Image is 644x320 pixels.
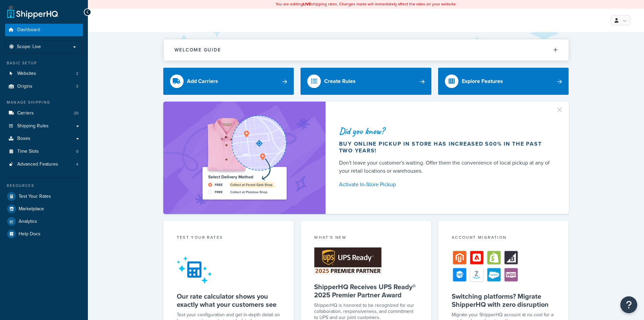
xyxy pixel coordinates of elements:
[339,180,553,189] a: Activate In-Store Pickup
[5,190,83,202] a: Test Your Rates
[5,145,83,158] a: Time Slots0
[19,231,41,237] span: Help Docs
[5,60,83,66] div: Basic Setup
[5,80,83,93] li: Origins
[5,67,83,80] li: Websites
[177,292,281,308] h5: Our rate calculator shows you exactly what your customers see
[5,107,83,120] a: Carriers20
[187,77,218,86] div: Add Carriers
[5,100,83,105] div: Manage Shipping
[174,47,221,52] h2: Welcome Guide
[17,110,34,116] span: Carriers
[620,296,637,313] button: Open Resource Center
[452,234,555,242] div: Account Migration
[76,84,78,89] span: 3
[17,149,39,154] span: Time Slots
[17,123,49,129] span: Shipping Rules
[5,145,83,158] li: Time Slots
[314,234,418,242] div: What's New
[5,107,83,120] li: Carriers
[324,77,356,86] div: Create Rules
[5,215,83,228] a: Analytics
[76,149,78,154] span: 0
[301,68,431,95] a: Create Rules
[339,159,553,175] div: Don't leave your customer's waiting. Offer them the convenience of local pickup at any of your re...
[462,77,503,86] div: Explore Features
[177,234,281,242] div: Test your rates
[17,44,41,50] span: Scope: Live
[339,126,553,136] div: Did you know?
[17,27,40,33] span: Dashboard
[19,194,51,199] span: Test Your Rates
[19,206,44,212] span: Marketplace
[5,67,83,80] a: Websites2
[183,112,306,204] img: ad-shirt-map-b0359fc47e01cab431d101c4b569394f6a03f54285957d908178d52f29eb9668.png
[303,1,311,7] b: LIVE
[5,183,83,189] div: Resources
[438,68,569,95] a: Explore Features
[5,120,83,132] a: Shipping Rules
[17,136,30,142] span: Boxes
[5,132,83,145] a: Boxes
[164,39,569,61] button: Welcome Guide
[314,283,418,299] h5: ShipperHQ Receives UPS Ready® 2025 Premier Partner Award
[5,228,83,240] a: Help Docs
[17,162,58,167] span: Advanced Features
[5,158,83,171] a: Advanced Features4
[452,292,555,308] h5: Switching platforms? Migrate ShipperHQ with zero disruption
[76,162,78,167] span: 4
[163,68,294,95] a: Add Carriers
[17,71,36,77] span: Websites
[74,110,78,116] span: 20
[5,158,83,171] li: Advanced Features
[19,219,37,225] span: Analytics
[5,24,83,36] a: Dashboard
[5,80,83,93] a: Origins3
[339,141,553,154] div: Buy online pickup in store has increased 500% in the past two years!
[17,84,32,89] span: Origins
[5,203,83,215] a: Marketplace
[76,71,78,77] span: 2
